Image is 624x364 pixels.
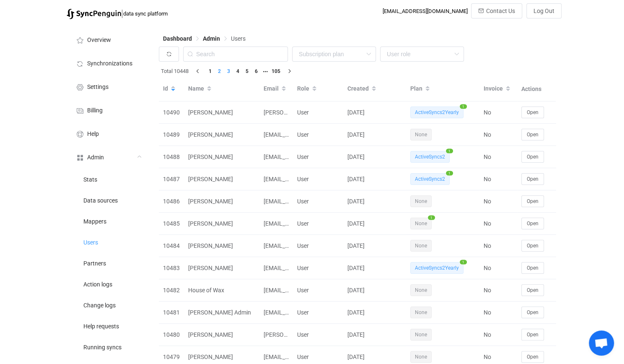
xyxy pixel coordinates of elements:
span: Running syncs [83,344,122,351]
a: Data sources [67,190,150,211]
a: Running syncs [67,336,150,357]
span: Overview [87,37,111,44]
li: 105 [270,67,282,76]
span: Settings [87,84,109,91]
li: 2 [215,67,224,76]
a: Action logs [67,273,150,294]
span: Dashboard [163,35,192,42]
input: Search [183,47,288,62]
span: Synchronizations [87,60,132,67]
span: Stats [83,177,97,183]
li: 6 [251,67,261,76]
a: Overview [67,28,150,51]
a: Settings [67,75,150,98]
span: Total 10448 [161,67,189,76]
button: Contact Us [471,3,522,18]
span: Admin [203,35,220,42]
img: syncpenguin.svg [67,9,121,19]
a: Billing [67,98,150,122]
button: Log Out [526,3,562,18]
a: Change logs [67,294,150,315]
span: Log Out [533,8,554,14]
input: Subscription plan [292,47,376,62]
span: Billing [87,107,103,114]
span: Admin [87,154,104,161]
span: | [121,8,123,19]
a: |data sync platform [67,8,168,19]
li: 4 [233,67,242,76]
span: Users [231,35,246,42]
li: 1 [205,67,215,76]
li: 5 [242,67,251,76]
div: [EMAIL_ADDRESS][DOMAIN_NAME] [383,8,468,14]
input: User role [380,47,464,62]
span: Partners [83,260,106,267]
a: Mappers [67,211,150,231]
a: Help requests [67,315,150,336]
span: Data sources [83,198,118,204]
div: Open chat [589,330,614,356]
a: Stats [67,169,150,190]
li: 3 [224,67,233,76]
span: Contact Us [486,8,515,14]
span: Change logs [83,302,116,309]
span: Mappers [83,218,106,225]
a: Help [67,122,150,145]
span: Users [83,239,98,246]
div: Breadcrumb [163,36,246,42]
a: Partners [67,252,150,273]
span: Help requests [83,323,119,330]
span: data sync platform [123,10,168,17]
span: Action logs [83,281,112,288]
a: Users [67,231,150,252]
a: Synchronizations [67,51,150,75]
span: Help [87,131,99,138]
